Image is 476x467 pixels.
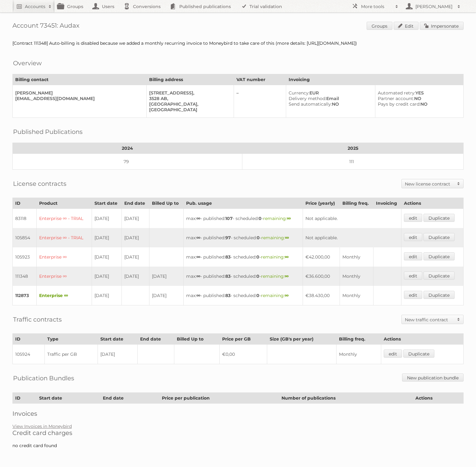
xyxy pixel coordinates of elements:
[149,101,229,107] div: [GEOGRAPHIC_DATA],
[404,272,422,280] a: edit
[242,143,464,154] th: 2025
[289,96,370,101] div: Email
[403,350,434,358] a: Duplicate
[340,286,373,305] td: Monthly
[384,350,402,358] a: edit
[122,209,149,228] td: [DATE]
[378,96,458,101] div: NO
[234,85,286,118] td: –
[367,22,392,30] a: Groups
[149,198,183,209] th: Billed Up to
[15,90,141,96] div: [PERSON_NAME]
[404,233,422,241] a: edit
[423,291,455,299] a: Duplicate
[286,74,464,85] th: Invoicing
[44,334,98,345] th: Type
[149,90,229,96] div: [STREET_ADDRESS],
[256,293,259,298] strong: 0
[423,272,455,280] a: Duplicate
[373,198,401,209] th: Invoicing
[137,334,174,345] th: End date
[285,293,289,298] strong: ∞
[267,334,336,345] th: Size (GB's per year)
[13,74,147,85] th: Billing contact
[196,216,200,221] strong: ∞
[44,345,98,364] td: Traffic per GB
[381,334,463,345] th: Actions
[340,247,373,267] td: Monthly
[361,3,392,10] h2: More tools
[122,198,149,209] th: End date
[13,334,45,345] th: ID
[147,74,234,85] th: Billing address
[183,247,303,267] td: max: - published: - scheduled: -
[13,127,83,136] h2: Published Publications
[340,198,373,209] th: Billing freq.
[261,235,289,240] span: remaining:
[404,291,422,299] a: edit
[289,90,309,96] span: Currency:
[149,107,229,112] div: [GEOGRAPHIC_DATA]
[13,198,37,209] th: ID
[263,216,291,221] span: remaining:
[256,273,259,279] strong: 0
[100,393,159,404] th: End date
[13,228,37,247] td: 105854
[92,267,122,286] td: [DATE]
[183,228,303,247] td: max: - published: - scheduled: -
[12,410,464,417] h2: Invoices
[36,393,100,404] th: Start date
[287,216,291,221] strong: ∞
[404,252,422,260] a: edit
[37,286,92,305] td: Enterprise ∞
[303,209,401,228] td: Not applicable.
[149,96,229,101] div: 3528 AB,
[13,247,37,267] td: 105923
[37,198,92,209] th: Product
[257,235,260,240] strong: 0
[289,90,370,96] div: EUR
[122,228,149,247] td: [DATE]
[261,254,289,260] span: remaining:
[261,293,289,298] span: remaining:
[122,247,149,267] td: [DATE]
[402,373,464,382] a: New publication bundle
[174,334,219,345] th: Billed Up to
[303,247,340,267] td: €42.000,00
[25,3,45,10] h2: Accounts
[13,179,66,188] h2: License contracts
[219,334,267,345] th: Price per GB
[423,214,455,222] a: Duplicate
[98,334,137,345] th: Start date
[256,254,259,260] strong: 0
[225,254,231,260] strong: 83
[98,345,137,364] td: [DATE]
[402,179,463,188] a: New license contract
[414,3,454,10] h2: [PERSON_NAME]
[423,252,455,260] a: Duplicate
[92,286,122,305] td: [DATE]
[336,334,381,345] th: Billing freq.
[285,235,289,240] strong: ∞
[225,293,231,298] strong: 83
[92,228,122,247] td: [DATE]
[394,22,419,30] a: Edit
[149,286,183,305] td: [DATE]
[404,214,422,222] a: edit
[225,216,233,221] strong: 107
[454,315,463,324] span: Toggle
[12,22,464,31] h1: Account 73451: Audax
[378,101,420,107] span: Pays by credit card:
[413,393,464,404] th: Actions
[402,315,463,324] a: New traffic contract
[12,40,464,46] div: [Contract 111348] Auto-billing is disabled because we added a monthly recurring invoice to Moneyb...
[12,429,464,437] h2: Credit card charges
[303,228,401,247] td: Not applicable.
[378,90,415,96] span: Automated retry:
[378,96,414,101] span: Partner account:
[183,198,303,209] th: Pub. usage
[454,179,463,188] span: Toggle
[92,198,122,209] th: Start date
[37,247,92,267] td: Enterprise ∞
[225,235,231,240] strong: 97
